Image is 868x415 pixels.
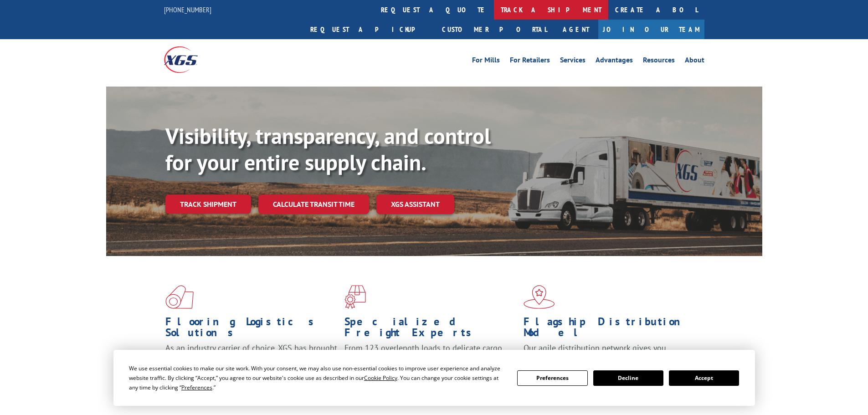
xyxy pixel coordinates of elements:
span: Cookie Policy [364,374,397,382]
img: xgs-icon-flagship-distribution-model-red [524,285,555,309]
div: Cookie Consent Prompt [113,350,755,406]
a: Join Our Team [598,20,704,39]
h1: Flagship Distribution Model [524,316,696,343]
a: Advantages [596,56,633,67]
button: Preferences [517,370,587,386]
b: Visibility, transparency, and control for your entire supply chain. [165,122,491,176]
a: Services [560,56,586,67]
a: For Mills [472,56,500,67]
a: Agent [554,20,598,39]
span: As an industry carrier of choice, XGS has brought innovation and dedication to flooring logistics... [165,343,337,375]
a: For Retailers [510,56,550,67]
a: Request a pickup [303,20,435,39]
a: Calculate transit time [258,195,369,214]
a: Resources [643,56,675,67]
div: We use essential cookies to make our site work. With your consent, we may also use non-essential ... [129,364,506,392]
span: Preferences [181,384,212,391]
a: About [685,56,704,67]
button: Decline [593,370,663,386]
a: Customer Portal [435,20,554,39]
img: xgs-icon-total-supply-chain-intelligence-red [165,285,194,309]
button: Accept [669,370,739,386]
h1: Flooring Logistics Solutions [165,316,338,343]
p: From 123 overlength loads to delicate cargo, our experienced staff knows the best way to move you... [344,343,517,383]
span: Our agile distribution network gives you nationwide inventory management on demand. [524,343,691,364]
h1: Specialized Freight Experts [344,316,517,343]
a: XGS ASSISTANT [376,195,454,214]
img: xgs-icon-focused-on-flooring-red [344,285,366,309]
a: Track shipment [165,195,251,214]
a: [PHONE_NUMBER] [164,5,211,14]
